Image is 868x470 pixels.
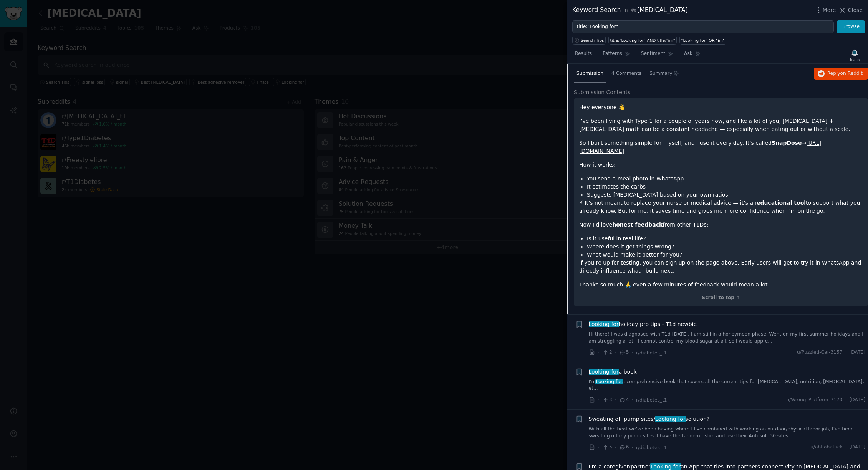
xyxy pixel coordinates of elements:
button: Replyon Reddit [814,68,868,80]
span: 3 [602,397,612,404]
span: holiday pro tips - T1d newbie [589,320,697,328]
span: · [845,397,847,404]
span: u/Puzzled-Car-3157 [797,349,843,356]
span: [DATE] [850,444,865,451]
span: a book [589,368,637,376]
span: Search Tips [581,38,604,43]
p: ⚡ It’s not meant to replace your nurse or medical advice — it’s an to support what you already kn... [579,199,863,215]
p: If you’re up for testing, you can sign up on the page above. Early users will get to try it in Wh... [579,259,863,275]
span: · [632,444,633,452]
span: Submission Contents [574,88,631,96]
a: "Looking for" OR "im" [679,36,726,45]
span: · [845,444,847,451]
a: Sweating off pump sites/Looking forsolution? [589,415,710,423]
a: I'mLooking fora comprehensive book that covers all the current tips for [MEDICAL_DATA], nutrition... [589,379,866,392]
a: With all the heat we’ve been having where I live combined with working an outdoor/physical labor ... [589,426,866,439]
span: · [632,349,633,357]
span: [DATE] [850,397,865,404]
span: Summary [649,70,672,77]
span: · [845,349,847,356]
strong: SnapDose [772,140,802,146]
p: So I built something simple for myself, and I use it every day. It’s called → [579,139,863,155]
div: title:"Looking for" AND title:"im" [610,38,675,43]
span: Close [848,6,863,14]
div: "Looking for" OR "im" [681,38,725,43]
li: Where does it get things wrong? [587,243,863,251]
a: Results [572,48,595,63]
p: How it works: [579,161,863,169]
span: Sweating off pump sites/ solution? [589,415,710,423]
li: Is it useful in real life? [587,235,863,243]
span: 4 Comments [611,70,641,77]
span: · [615,444,616,452]
span: · [615,396,616,404]
button: Track [847,47,863,63]
span: More [823,6,836,14]
p: I’ve been living with Type 1 for a couple of years now, and like a lot of you, [MEDICAL_DATA] + [... [579,117,863,133]
a: Looking forholiday pro tips - T1d newbie [589,320,697,328]
span: Looking for [595,379,623,384]
div: Track [850,57,860,62]
li: What would make it better for you? [587,251,863,259]
span: Patterns [603,50,622,57]
span: 2 [602,349,612,356]
span: Results [575,50,592,57]
span: · [598,349,600,357]
span: Ask [684,50,692,57]
span: Sentiment [641,50,665,57]
p: Hey everyone 👋 [579,103,863,111]
span: Looking for [655,416,686,422]
div: Keyword Search [MEDICAL_DATA] [572,5,688,15]
span: r/diabetes_t1 [636,445,667,450]
button: More [815,6,836,14]
span: · [598,444,600,452]
span: Looking for [588,321,620,327]
a: Sentiment [638,48,676,63]
span: [DATE] [850,349,865,356]
button: Browse [837,20,865,33]
span: 6 [619,444,629,451]
span: · [598,396,600,404]
li: You send a meal photo in WhatsApp [587,175,863,183]
span: Looking for [588,369,620,375]
button: Search Tips [572,36,606,45]
strong: educational tool [757,200,806,206]
span: 5 [619,349,629,356]
span: · [615,349,616,357]
span: r/diabetes_t1 [636,397,667,403]
li: It estimates the carbs [587,183,863,191]
span: · [632,396,633,404]
span: on Reddit [840,71,863,76]
span: in [623,7,628,14]
span: 4 [619,397,629,404]
a: Patterns [600,48,633,63]
span: Looking for [650,463,681,470]
a: Looking fora book [589,368,637,376]
div: Scroll to top ↑ [579,295,863,301]
a: Hi there! I was diagnosed with T1d [DATE]. I am still in a honeymoon phase. Went on my first summ... [589,331,866,344]
a: Ask [681,48,703,63]
button: Close [838,6,863,14]
span: u/ahhahafuck [810,444,843,451]
span: Reply [827,70,863,77]
span: Submission [576,70,603,77]
li: Suggests [MEDICAL_DATA] based on your own ratios [587,191,863,199]
span: r/diabetes_t1 [636,350,667,356]
a: title:"Looking for" AND title:"im" [608,36,677,45]
strong: honest feedback [612,222,663,228]
span: u/Wrong_Platform_7173 [786,397,842,404]
input: Try a keyword related to your business [572,20,834,33]
p: Thanks so much 🙏 even a few minutes of feedback would mean a lot. [579,281,863,289]
a: [URL][DOMAIN_NAME] [579,140,821,154]
span: 5 [602,444,612,451]
p: Now I’d love from other T1Ds: [579,221,863,229]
